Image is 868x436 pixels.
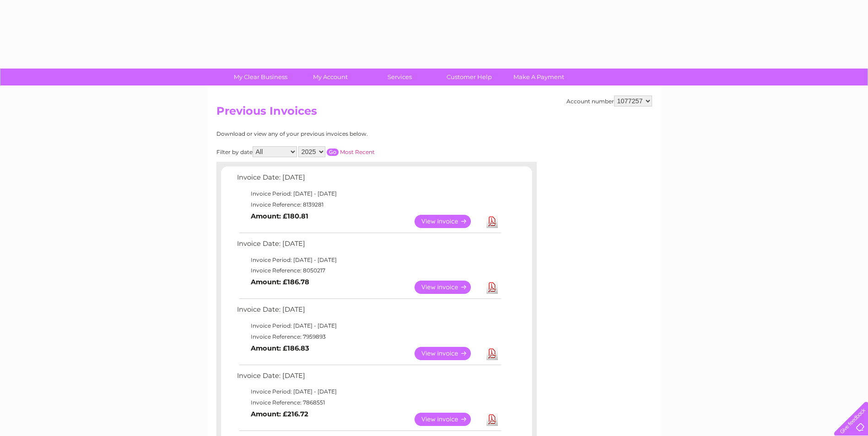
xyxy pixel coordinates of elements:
[235,265,502,276] td: Invoice Reference: 8050217
[251,212,308,220] b: Amount: £180.81
[235,386,502,397] td: Invoice Period: [DATE] - [DATE]
[415,281,482,294] a: View
[340,149,375,155] a: Most Recent
[251,344,309,352] b: Amount: £186.83
[251,410,308,418] b: Amount: £216.72
[415,413,482,426] a: View
[235,171,502,188] td: Invoice Date: [DATE]
[486,281,498,294] a: Download
[216,105,652,122] h2: Previous Invoices
[362,69,437,85] a: Services
[501,69,577,85] a: Make A Payment
[235,238,502,255] td: Invoice Date: [DATE]
[251,278,309,286] b: Amount: £186.78
[235,397,502,408] td: Invoice Reference: 7868551
[235,199,502,210] td: Invoice Reference: 8139281
[235,303,502,320] td: Invoice Date: [DATE]
[415,347,482,360] a: View
[216,146,457,157] div: Filter by date
[486,413,498,426] a: Download
[431,69,507,85] a: Customer Help
[415,215,482,228] a: View
[235,188,502,199] td: Invoice Period: [DATE] - [DATE]
[566,96,652,106] div: Account number
[235,370,502,387] td: Invoice Date: [DATE]
[235,331,502,342] td: Invoice Reference: 7959893
[486,215,498,228] a: Download
[235,320,502,331] td: Invoice Period: [DATE] - [DATE]
[486,347,498,360] a: Download
[235,255,502,266] td: Invoice Period: [DATE] - [DATE]
[216,131,457,137] div: Download or view any of your previous invoices below.
[223,69,298,85] a: My Clear Business
[292,69,368,85] a: My Account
